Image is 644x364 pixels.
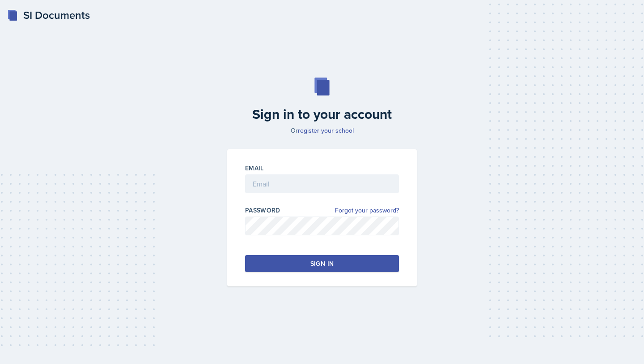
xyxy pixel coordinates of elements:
a: SI Documents [7,7,90,23]
a: Forgot your password? [335,206,399,215]
a: register your school [298,126,354,135]
div: Sign in [310,259,334,268]
h2: Sign in to your account [222,106,422,122]
label: Email [245,164,264,173]
button: Sign in [245,255,399,272]
input: Email [245,174,399,193]
label: Password [245,206,280,215]
p: Or [222,126,422,135]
